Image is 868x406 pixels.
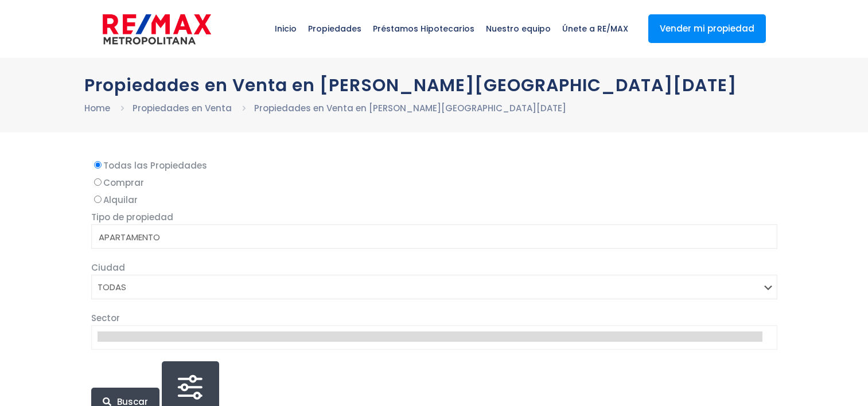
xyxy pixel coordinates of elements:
[91,211,173,223] span: Tipo de propiedad
[556,11,634,46] span: Únete a RE/MAX
[94,178,102,186] input: Comprar
[480,11,556,46] span: Nuestro equipo
[367,11,480,46] span: Préstamos Hipotecarios
[91,175,777,190] label: Comprar
[98,231,762,244] option: APARTAMENTO
[91,158,777,173] label: Todas las Propiedades
[91,193,777,207] label: Alquilar
[91,312,120,324] span: Sector
[302,11,367,46] span: Propiedades
[94,196,102,203] input: Alquilar
[84,102,110,114] a: Home
[269,11,302,46] span: Inicio
[91,261,125,274] span: Ciudad
[648,14,766,43] a: Vender mi propiedad
[254,102,566,114] a: Propiedades en Venta en [PERSON_NAME][GEOGRAPHIC_DATA][DATE]
[103,12,211,46] img: remax-metropolitana-logo
[94,161,102,169] input: Todas las Propiedades
[84,75,784,95] h1: Propiedades en Venta en [PERSON_NAME][GEOGRAPHIC_DATA][DATE]
[133,102,232,114] a: Propiedades en Venta
[98,244,762,258] option: CASA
